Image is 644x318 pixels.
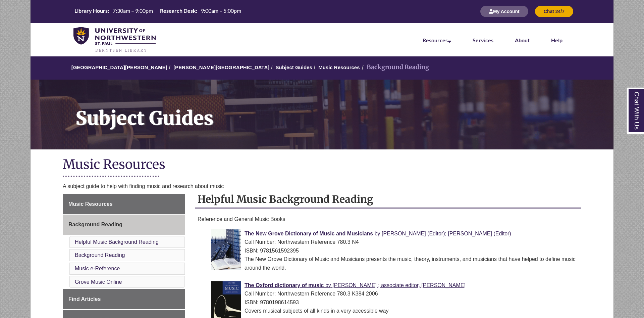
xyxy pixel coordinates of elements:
[68,222,122,227] span: Background Reading
[245,282,324,288] span: The Oxford dictionary of music
[75,252,125,258] a: Background Reading
[515,37,530,43] a: About
[211,246,576,255] div: ISBN: 9781561592395
[68,201,113,207] span: Music Resources
[71,64,167,70] a: [GEOGRAPHIC_DATA][PERSON_NAME]
[63,194,185,214] a: Music Resources
[211,255,576,272] div: The New Grove Dictionary of Music and Musicians presents the music, theory, instruments, and musi...
[360,62,429,72] li: Background Reading
[75,266,120,271] a: Music e-Reference
[201,7,241,14] span: 9:00am – 5:00pm
[245,231,511,236] a: The New Grove Dictionary of Music and Musicians by [PERSON_NAME] (Editor); [PERSON_NAME] (Editor)
[195,191,581,209] h2: Helpful Music Background Reading
[211,238,576,246] div: Call Number: Northwestern Reference 780.3 N4
[63,183,224,189] span: A subject guide to help with finding music and research about music
[473,37,493,43] a: Services
[423,37,451,43] a: Resources
[375,231,380,236] span: by
[72,7,244,16] a: Hours Today
[73,27,156,53] img: UNWSP Library Logo
[245,231,373,236] span: The New Grove Dictionary of Music and Musicians
[535,8,573,14] a: Chat 24/7
[157,7,198,14] th: Research Desk:
[551,37,562,43] a: Help
[480,6,528,17] button: My Account
[75,239,159,245] a: Helpful Music Background Reading
[31,80,613,149] a: Subject Guides
[535,6,573,17] button: Chat 24/7
[63,215,185,235] a: Background Reading
[68,80,613,141] h1: Subject Guides
[318,64,360,70] a: Music Resources
[173,64,269,70] a: [PERSON_NAME][GEOGRAPHIC_DATA]
[63,289,185,309] a: Find Articles
[211,298,576,307] div: ISBN: 9780198614593
[211,307,576,315] div: Covers musical subjects of all kinds in a very accessible way
[198,215,579,223] p: Reference and General Music Books
[332,282,466,288] span: [PERSON_NAME] ; associate editor, [PERSON_NAME]
[63,156,581,174] h1: Music Resources
[211,289,576,298] div: Call Number: Northwestern Reference 780.3 K384 2006
[72,7,244,15] table: Hours Today
[245,282,466,288] a: The Oxford dictionary of music by [PERSON_NAME] ; associate editor, [PERSON_NAME]
[72,7,110,14] th: Library Hours:
[276,64,312,70] a: Subject Guides
[68,296,101,302] span: Find Articles
[480,8,528,14] a: My Account
[382,231,511,236] span: [PERSON_NAME] (Editor); [PERSON_NAME] (Editor)
[113,7,153,14] span: 7:30am – 9:00pm
[325,282,331,288] span: by
[75,279,122,285] a: Grove Music Online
